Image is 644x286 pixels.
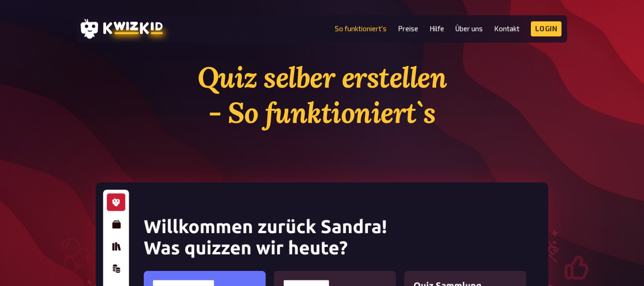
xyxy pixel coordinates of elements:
a: Kontakt [494,25,520,33]
a: So funktioniert's [335,25,387,33]
a: Preise [398,25,418,33]
h1: Quiz selber erstellen - So funktioniert`s [96,60,548,131]
a: Hilfe [429,25,444,33]
a: Über uns [455,25,483,33]
a: Login [531,21,562,36]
